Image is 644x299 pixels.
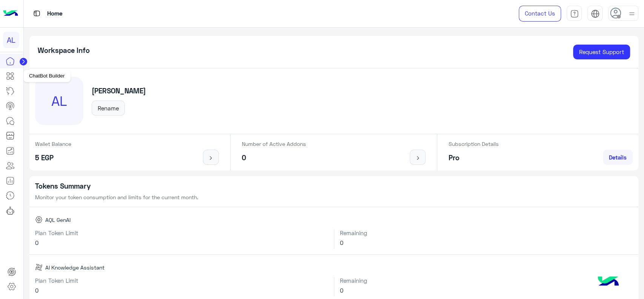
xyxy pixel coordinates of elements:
[242,140,306,148] p: Number of Active Addons
[206,155,216,161] img: icon
[23,70,71,82] div: ChatBot Builder
[92,87,146,95] h5: [PERSON_NAME]
[92,101,125,116] button: Rename
[35,287,328,294] h6: 0
[35,229,328,236] h6: Plan Token Limit
[340,287,633,294] h6: 0
[591,9,599,18] img: tab
[603,150,633,165] a: Details
[449,140,499,148] p: Subscription Details
[340,239,633,246] h6: 0
[35,216,43,223] img: AQL GenAI
[38,46,90,55] h5: Workspace Info
[519,6,561,22] a: Contact Us
[35,77,83,125] div: AL
[449,153,499,162] h5: Pro
[35,182,633,191] h5: Tokens Summary
[573,45,630,60] a: Request Support
[609,154,627,161] span: Details
[3,32,19,48] div: AL
[35,153,71,162] h5: 5 EGP
[567,6,582,22] a: tab
[570,9,579,18] img: tab
[47,9,63,19] p: Home
[35,263,43,271] img: AI Knowledge Assistant
[3,6,18,22] img: Logo
[340,229,633,236] h6: Remaining
[413,155,423,161] img: icon
[35,193,633,201] p: Monitor your token consumption and limits for the current month.
[35,277,328,284] h6: Plan Token Limit
[340,277,633,284] h6: Remaining
[595,269,621,295] img: hulul-logo.png
[35,239,328,246] h6: 0
[242,153,306,162] h5: 0
[627,9,636,19] img: profile
[45,216,71,224] span: AQL GenAI
[32,9,41,18] img: tab
[35,140,71,148] p: Wallet Balance
[45,263,105,271] span: AI Knowledge Assistant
